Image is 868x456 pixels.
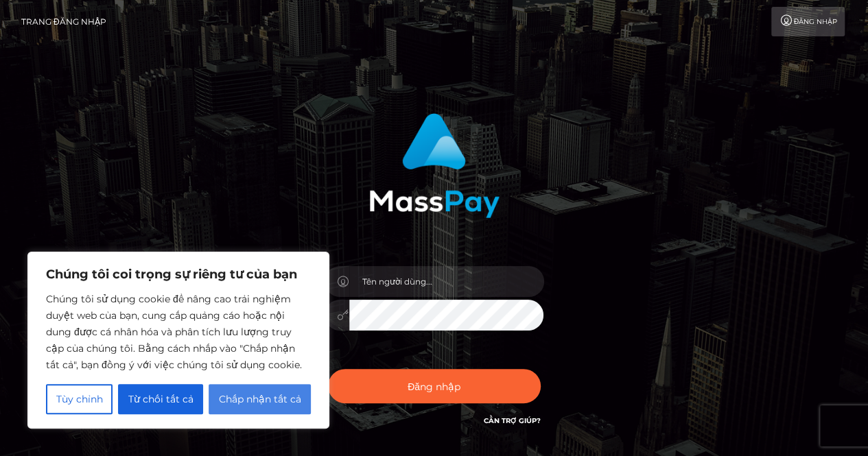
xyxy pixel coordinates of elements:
[128,393,193,405] font: Từ chối tất cả
[46,267,297,282] font: Chúng tôi coi trọng sự riêng tư của bạn
[27,252,329,429] div: Chúng tôi coi trọng sự riêng tư của bạn
[219,393,301,405] font: Chấp nhận tất cả
[209,384,311,414] button: Chấp nhận tất cả
[46,293,302,371] font: Chúng tôi sử dụng cookie để nâng cao trải nghiệm duyệt web của bạn, cung cấp quảng cáo hoặc nội d...
[46,384,113,414] button: Tùy chỉnh
[328,369,541,403] button: Đăng nhập
[369,113,500,218] img: Đăng nhập MassPay
[408,380,460,392] font: Đăng nhập
[118,384,203,414] button: Từ chối tất cả
[349,266,544,297] input: Tên người dùng...
[21,16,106,27] font: Trang đăng nhập
[794,17,837,26] font: Đăng nhập
[56,393,103,405] font: Tùy chỉnh
[484,416,541,425] a: Cần trợ giúp?
[771,7,845,36] a: Đăng nhập
[21,7,106,36] a: Trang đăng nhập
